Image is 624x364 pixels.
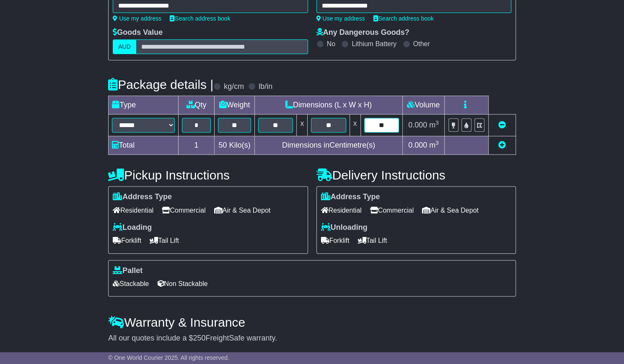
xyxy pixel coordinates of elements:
[373,15,434,22] a: Search address book
[316,28,409,37] label: Any Dangerous Goods?
[113,234,141,247] span: Forklift
[316,15,365,22] a: Use my address
[259,82,272,91] label: lb/in
[113,204,153,217] span: Residential
[113,223,152,232] label: Loading
[108,168,308,182] h4: Pickup Instructions
[109,96,179,114] td: Type
[108,354,229,361] span: © One World Courier 2025. All rights reserved.
[224,82,244,91] label: kg/cm
[402,96,444,114] td: Volume
[408,121,427,129] span: 0.000
[179,96,215,114] td: Qty
[255,96,403,114] td: Dimensions (L x W x H)
[193,334,205,342] span: 250
[321,223,368,232] label: Unloading
[350,114,360,136] td: x
[321,204,362,217] span: Residential
[316,168,516,182] h4: Delivery Instructions
[113,277,149,290] span: Stackable
[429,121,439,129] span: m
[157,277,207,290] span: Non Stackable
[108,78,213,91] h4: Package details |
[435,120,439,126] sup: 3
[214,204,271,217] span: Air & Sea Depot
[370,204,414,217] span: Commercial
[113,192,172,202] label: Address Type
[170,15,230,22] a: Search address book
[113,266,142,276] label: Pallet
[408,141,427,149] span: 0.000
[162,204,205,217] span: Commercial
[109,136,179,155] td: Total
[113,28,163,37] label: Goods Value
[108,334,516,343] div: All our quotes include a $ FreightSafe warranty.
[498,121,506,129] a: Remove this item
[429,141,439,149] span: m
[108,315,516,329] h4: Warranty & Insurance
[255,136,403,155] td: Dimensions in Centimetre(s)
[214,136,254,155] td: Kilo(s)
[218,141,227,149] span: 50
[498,141,506,149] a: Add new item
[435,140,439,146] sup: 3
[321,192,380,202] label: Address Type
[113,15,161,22] a: Use my address
[413,40,430,48] label: Other
[214,96,254,114] td: Weight
[327,40,335,48] label: No
[358,234,387,247] span: Tail Lift
[321,234,350,247] span: Forklift
[352,40,396,48] label: Lithium Battery
[422,204,479,217] span: Air & Sea Depot
[113,39,136,54] label: AUD
[179,136,215,155] td: 1
[150,234,179,247] span: Tail Lift
[297,114,308,136] td: x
